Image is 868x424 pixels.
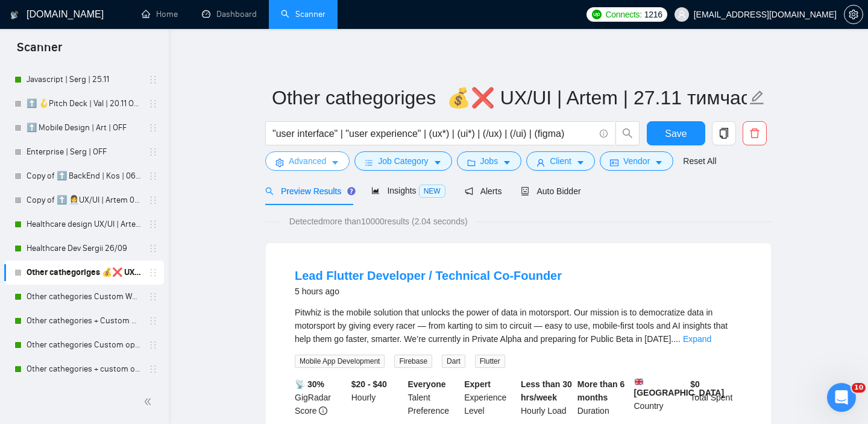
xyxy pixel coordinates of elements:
span: ... [673,334,681,344]
a: Copy of ⬆️ BackEnd | Kos | 06.05 [27,164,141,188]
a: homeHome [142,9,178,19]
div: Talent Preference [406,378,462,417]
a: Other cathegories + Custom open🪝 Branding &Logo | Val | 15/05 added other end [27,309,141,333]
button: Save [647,121,705,145]
span: caret-down [503,158,511,167]
span: setting [844,10,863,19]
span: Dart [442,355,465,368]
a: Healthcare Dev Sergii 26/09 [27,236,141,261]
a: Copy of ⬆️ 👩‍💼UX/UI | Artem 06/05 changed start [27,188,141,212]
span: area-chart [371,186,380,195]
span: holder [148,75,158,84]
a: ⬆️ 🪝Pitch Deck | Val | 20.11 OFF [27,92,141,116]
button: idcardVendorcaret-down [600,151,673,171]
img: logo [10,5,19,25]
button: copy [712,121,736,145]
span: user [536,158,545,167]
b: $ 0 [690,379,700,389]
a: Other cathegories Custom open🪝👩‍💼 Web Design | Artem 11/09 other start [27,333,141,357]
b: 📡 30% [295,379,324,389]
span: holder [148,268,158,277]
span: Mobile App Development [295,355,385,368]
span: Connects: [605,8,641,21]
button: delete [743,121,767,145]
a: setting [844,10,863,19]
span: Client [550,154,571,168]
div: Country [632,378,688,417]
div: Tooltip anchor [346,186,357,197]
span: holder [148,316,158,326]
span: 10 [852,383,866,393]
span: Auto Bidder [521,186,580,196]
button: setting [844,5,863,24]
span: info-circle [319,407,327,415]
span: holder [148,364,158,374]
span: Flutter [475,355,505,368]
b: Less than 30 hrs/week [521,379,572,402]
div: Duration [575,378,632,417]
div: 5 hours ago [295,284,562,299]
button: folderJobscaret-down [457,151,522,171]
input: Search Freelance Jobs... [272,126,594,141]
a: Reset All [683,154,716,168]
button: settingAdvancedcaret-down [265,151,350,171]
span: bars [365,158,373,167]
div: Hourly Load [518,378,575,417]
span: double-left [143,396,156,408]
span: 1216 [644,8,662,21]
img: 🇬🇧 [635,378,643,386]
a: Javascript | Serg | 25.11 [27,68,141,92]
b: More than 6 months [577,379,625,402]
span: edit [749,90,765,106]
b: [GEOGRAPHIC_DATA] [634,378,725,397]
img: upwork-logo.png [592,10,602,19]
div: Total Spent [688,378,744,417]
div: Pitwhiz is the mobile solution that unlocks the power of data in motorsport. Our mission is to de... [295,306,742,346]
a: dashboardDashboard [202,9,257,19]
b: Everyone [408,379,446,389]
span: copy [712,128,735,139]
button: userClientcaret-down [526,151,595,171]
span: holder [148,147,158,157]
a: Lead Flutter Developer / Technical Co-Founder [295,269,562,282]
b: $20 - $40 [351,379,387,389]
span: Preview Results [265,186,352,196]
span: delete [743,128,766,139]
span: holder [148,99,158,109]
span: Save [665,126,687,141]
span: holder [148,292,158,302]
span: robot [521,187,529,195]
a: Enterprise | Serg | OFF [27,140,141,164]
span: search [265,187,274,195]
span: Alerts [465,186,502,196]
a: Other cathegoriges 💰❌ UX/UI | Artem | 27.11 тимчасово вимкнула [27,261,141,285]
span: holder [148,220,158,229]
span: Insights [371,186,445,195]
a: Other cathegories + custom open 💰❌ Pitch Deck | Val | 12.06 16% view [27,357,141,381]
span: caret-down [576,158,585,167]
button: barsJob Categorycaret-down [354,151,451,171]
span: Jobs [480,154,498,168]
span: Vendor [623,154,650,168]
span: user [678,10,686,19]
span: idcard [610,158,618,167]
span: holder [148,123,158,133]
span: Job Category [378,154,428,168]
span: folder [467,158,476,167]
a: ⬆️ Mobile Design | Art | OFF [27,116,141,140]
div: Experience Level [462,378,518,417]
span: Detected more than 10000 results (2.04 seconds) [281,215,476,228]
span: setting [275,158,284,167]
button: search [615,121,640,145]
div: Hourly [349,378,406,417]
input: Scanner name... [272,83,747,113]
span: caret-down [655,158,663,167]
b: Expert [464,379,491,389]
iframe: Intercom live chat [827,383,856,412]
span: caret-down [433,158,442,167]
span: caret-down [331,158,339,167]
span: NEW [419,185,445,198]
a: Expand [683,334,711,344]
span: holder [148,244,158,253]
span: Scanner [7,39,72,64]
